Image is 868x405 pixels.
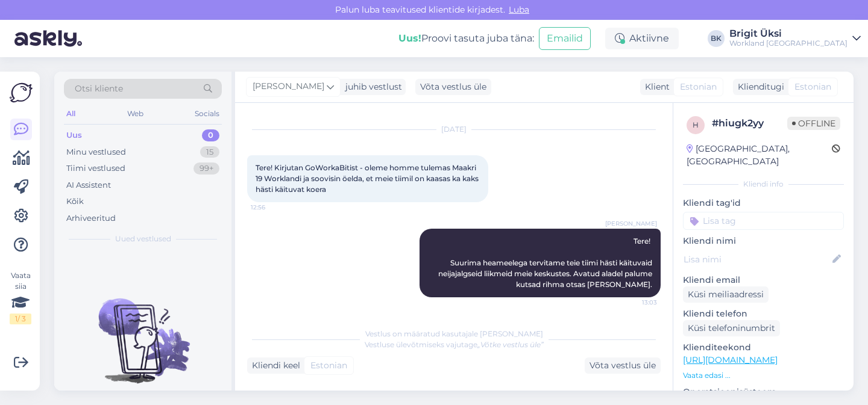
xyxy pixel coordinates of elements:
[200,146,219,158] div: 15
[341,81,402,93] div: juhib vestlust
[398,31,534,46] div: Proovi tasuta juba täna:
[787,117,840,130] span: Offline
[310,359,347,372] span: Estonian
[683,197,844,209] p: Kliendi tag'id
[683,308,844,320] p: Kliendi telefon
[115,233,171,244] span: Uued vestlused
[680,81,717,93] span: Estonian
[683,341,844,354] p: Klienditeekond
[729,39,848,48] div: Workland [GEOGRAPHIC_DATA]
[256,163,480,194] span: Tere! Kirjutan GoWorkaBitist - oleme homme tulemas Maakri 19 Worklandi ja soovisin öelda, et meie...
[192,106,222,122] div: Socials
[605,28,679,49] div: Aktiivne
[66,146,126,158] div: Minu vestlused
[683,235,844,247] p: Kliendi nimi
[66,129,82,141] div: Uus
[612,298,657,307] span: 13:03
[64,106,78,122] div: All
[683,370,844,381] p: Vaata edasi ...
[202,129,219,141] div: 0
[539,27,591,50] button: Emailid
[10,270,31,324] div: Vaata siia
[477,340,544,349] i: „Võtke vestlus üle”
[605,219,657,228] span: [PERSON_NAME]
[66,162,125,175] div: Tiimi vestlused
[193,162,219,175] div: 99+
[687,143,832,168] div: [GEOGRAPHIC_DATA], [GEOGRAPHIC_DATA]
[708,30,725,47] div: BK
[438,237,654,289] span: Tere! Suurima heameelega tervitame teie tiimi hästi käituvaid neijajalgseid liikmeid meie keskust...
[10,314,31,324] div: 1 / 3
[505,4,533,15] span: Luba
[365,340,544,349] span: Vestluse ülevõtmiseks vajutage
[640,81,670,93] div: Klient
[247,359,300,372] div: Kliendi keel
[733,81,784,93] div: Klienditugi
[125,106,146,122] div: Web
[585,357,661,374] div: Võta vestlus üle
[693,120,699,129] span: h
[729,29,848,39] div: Brigit Üksi
[794,81,831,93] span: Estonian
[66,196,84,208] div: Kõik
[712,116,787,131] div: # hiugk2yy
[415,79,491,95] div: Võta vestlus üle
[683,212,844,230] input: Lisa tag
[683,354,778,365] a: [URL][DOMAIN_NAME]
[683,320,780,336] div: Küsi telefoninumbrit
[10,81,33,104] img: Askly Logo
[54,277,231,385] img: No chats
[683,179,844,190] div: Kliendi info
[365,329,543,338] span: Vestlus on määratud kasutajale [PERSON_NAME]
[253,80,324,93] span: [PERSON_NAME]
[75,82,123,95] span: Otsi kliente
[729,29,861,48] a: Brigit ÜksiWorkland [GEOGRAPHIC_DATA]
[683,286,769,303] div: Küsi meiliaadressi
[398,32,421,44] b: Uus!
[684,253,830,266] input: Lisa nimi
[66,212,116,224] div: Arhiveeritud
[683,274,844,286] p: Kliendi email
[66,179,111,191] div: AI Assistent
[683,386,844,398] p: Operatsioonisüsteem
[247,124,661,135] div: [DATE]
[251,203,296,212] span: 12:56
